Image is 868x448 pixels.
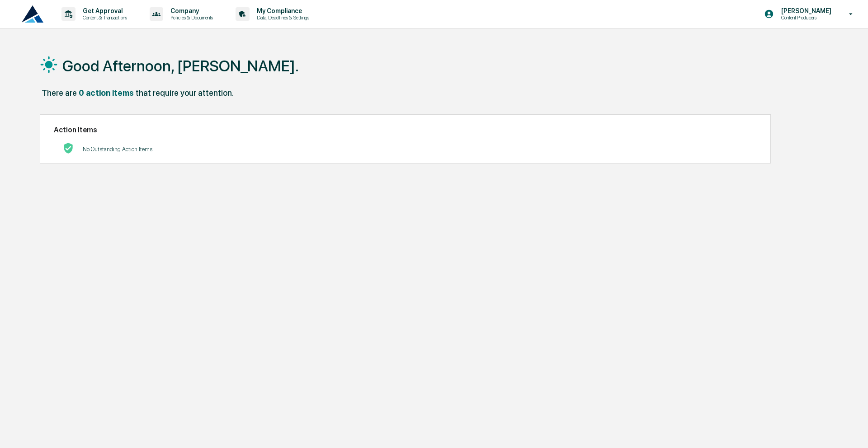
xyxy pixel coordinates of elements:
p: Company [163,7,217,14]
p: My Compliance [250,7,314,14]
h1: Good Afternoon, [PERSON_NAME]. [62,57,299,75]
p: Policies & Documents [163,14,217,21]
h2: Action Items [54,126,757,134]
div: There are [42,88,77,98]
img: logo [22,5,43,23]
p: Data, Deadlines & Settings [250,14,314,21]
p: [PERSON_NAME] [774,7,836,14]
p: Content & Transactions [75,14,132,21]
div: 0 action items [79,88,134,98]
div: that require your attention. [136,88,234,98]
img: No Actions logo [63,143,74,154]
p: Content Producers [774,14,836,21]
p: No Outstanding Action Items [83,146,152,153]
p: Get Approval [75,7,132,14]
